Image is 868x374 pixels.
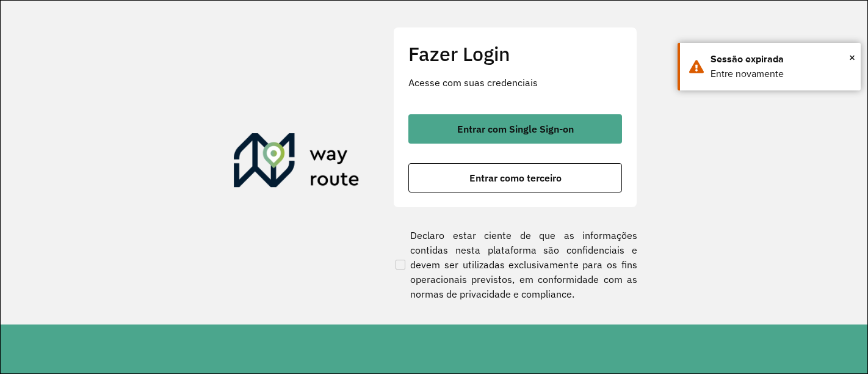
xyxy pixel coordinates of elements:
label: Declaro estar ciente de que as informações contidas nesta plataforma são confidenciais e devem se... [393,228,637,301]
div: Sessão expirada [711,52,852,67]
h2: Fazer Login [408,42,622,65]
span: Entrar com Single Sign-on [457,124,574,134]
button: button [408,114,622,144]
div: Entre novamente [711,67,852,81]
img: Roteirizador AmbevTech [234,133,360,192]
p: Acesse com suas credenciais [408,75,622,90]
span: × [849,48,855,67]
span: Entrar como terceiro [469,173,562,183]
button: button [408,163,622,193]
button: Close [849,48,855,67]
